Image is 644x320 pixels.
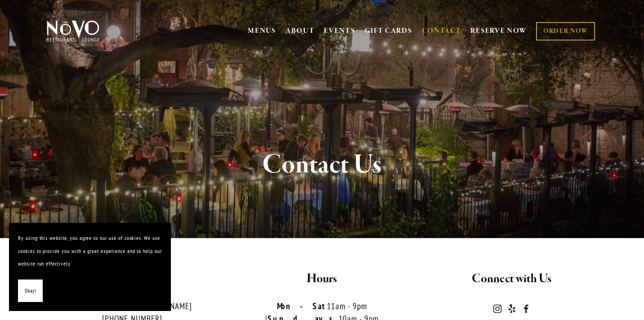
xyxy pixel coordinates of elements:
a: MENUS [248,27,276,36]
a: CONTACT [422,23,461,40]
h2: Hours [235,270,409,288]
a: ORDER NOW [536,22,595,41]
a: Yelp [507,304,516,313]
img: Novo Restaurant &amp; Lounge [45,20,101,42]
a: ABOUT [286,27,315,36]
span: Okay! [25,284,36,297]
strong: Contact Us [262,148,382,182]
h2: Connect with Us [425,270,599,288]
p: By using this website, you agree to our use of cookies. We use cookies to provide you with a grea... [18,232,162,270]
a: GIFT CARDS [365,23,412,40]
strong: Mon-Sat [277,301,327,311]
section: Cookie banner [9,223,171,311]
button: Okay! [18,279,43,302]
a: Instagram [493,304,502,313]
a: Novo Restaurant and Lounge [522,304,531,313]
a: EVENTS [324,27,355,36]
a: RESERVE NOW [470,23,527,40]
